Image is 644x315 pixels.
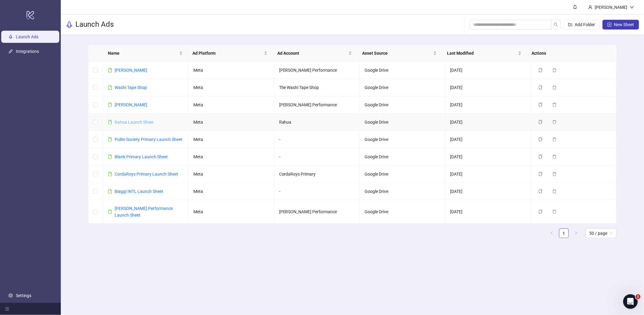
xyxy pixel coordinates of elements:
[636,294,641,299] span: 1
[538,172,543,176] span: copy
[563,20,600,29] button: Add Folder
[5,307,9,311] span: menu-fold
[108,189,112,193] span: file
[608,22,612,27] span: plus-square
[108,103,112,107] span: file
[274,79,360,96] td: The Washi Tape Shop
[274,183,360,200] td: -
[16,34,38,39] a: Launch Ads
[357,45,442,62] th: Asset Source
[538,68,543,72] span: copy
[447,50,517,56] span: Last Modified
[273,45,358,62] th: Ad Account
[445,200,531,224] td: [DATE]
[108,137,112,142] span: file
[538,103,543,107] span: copy
[103,45,188,62] th: Name
[547,228,557,238] button: left
[108,50,178,56] span: Name
[571,228,581,238] button: right
[552,68,557,72] span: delete
[360,148,445,166] td: Google Drive
[189,148,274,166] td: Meta
[274,62,360,79] td: [PERSON_NAME] Performance
[445,166,531,183] td: [DATE]
[360,114,445,131] td: Google Drive
[274,200,360,224] td: [PERSON_NAME] Performance
[552,172,557,176] span: delete
[574,231,578,235] span: right
[115,172,178,176] a: CordaRoys Primary Launch Sheet
[108,68,112,72] span: file
[189,131,274,148] td: Meta
[552,137,557,142] span: delete
[274,96,360,114] td: [PERSON_NAME] Performance
[16,49,39,54] a: Integrations
[445,148,531,166] td: [DATE]
[115,68,147,73] a: [PERSON_NAME]
[108,85,112,90] span: file
[573,5,577,9] span: bell
[527,45,612,62] th: Actions
[278,50,348,56] span: Ad Account
[623,294,638,309] iframe: Intercom live chat
[538,120,543,124] span: copy
[189,200,274,224] td: Meta
[571,228,581,238] li: Next Page
[552,103,557,107] span: delete
[538,137,543,142] span: copy
[445,96,531,114] td: [DATE]
[189,166,274,183] td: Meta
[552,85,557,90] span: delete
[593,4,630,11] div: [PERSON_NAME]
[445,183,531,200] td: [DATE]
[445,79,531,96] td: [DATE]
[16,293,31,298] a: Settings
[274,148,360,166] td: -
[189,114,274,131] td: Meta
[547,228,557,238] li: Previous Page
[188,45,273,62] th: Ad Platform
[115,102,147,107] a: [PERSON_NAME]
[115,189,163,194] a: Biaggi INTL Launch Sheet
[189,62,274,79] td: Meta
[559,229,569,238] a: 1
[108,155,112,159] span: file
[538,155,543,159] span: copy
[108,172,112,176] span: file
[538,85,543,90] span: copy
[614,22,634,27] span: New Sheet
[552,120,557,124] span: delete
[445,131,531,148] td: [DATE]
[442,45,527,62] th: Last Modified
[115,206,173,217] a: [PERSON_NAME] Performance Launch Sheet
[189,79,274,96] td: Meta
[189,96,274,114] td: Meta
[603,20,639,29] button: New Sheet
[554,22,558,27] span: search
[75,20,114,29] h3: Launch Ads
[586,228,617,238] div: Page Size
[360,166,445,183] td: Google Drive
[538,189,543,193] span: copy
[588,5,593,9] span: user
[550,231,554,235] span: left
[108,120,112,124] span: file
[362,50,432,56] span: Asset Source
[445,114,531,131] td: [DATE]
[193,50,263,56] span: Ad Platform
[274,131,360,148] td: -
[66,21,73,28] span: rocket
[360,131,445,148] td: Google Drive
[115,85,147,90] a: Washi Tape Shop
[538,210,543,214] span: copy
[108,210,112,214] span: file
[360,96,445,114] td: Google Drive
[575,22,595,27] span: Add Folder
[115,137,182,142] a: Polite Society Primary Launch Sheet
[445,62,531,79] td: [DATE]
[590,229,613,238] span: 50 / page
[360,79,445,96] td: Google Drive
[189,183,274,200] td: Meta
[360,62,445,79] td: Google Drive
